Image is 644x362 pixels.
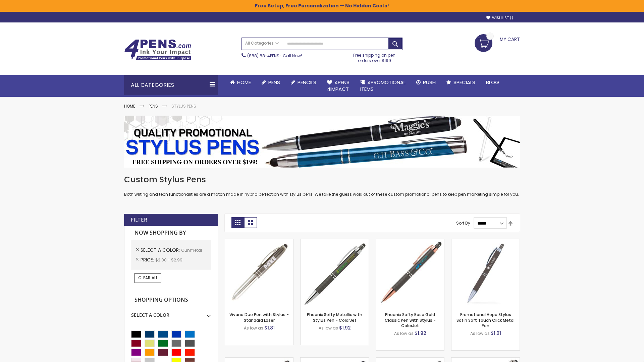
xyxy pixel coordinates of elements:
span: Select A Color [141,247,181,253]
a: Pens [256,75,285,90]
strong: Shopping Options [131,293,211,307]
a: Home [225,75,256,90]
a: Phoenix Softy Metallic with Stylus Pen - ColorJet [307,312,362,323]
span: Specials [453,79,475,86]
strong: Now Shopping by [131,226,211,240]
a: All Categories [242,38,282,49]
a: Phoenix Softy Rose Gold Classic Pen with Stylus - ColorJet [385,312,436,328]
a: Phoenix Softy Metallic with Stylus Pen - ColorJet-Gunmetal [301,239,369,244]
span: $1.01 [491,330,501,337]
span: 4Pens 4impact [327,79,350,93]
a: Promotional Hope Stylus Satin Soft Touch Click Metal Pen [457,312,515,328]
a: Phoenix Softy Rose Gold Classic Pen with Stylus - ColorJet-Gunmetal [376,239,444,244]
span: Clear All [138,275,158,281]
span: As low as [394,330,414,336]
a: Blog [481,75,504,90]
label: Sort By [456,220,470,226]
a: Promotional Hope Stylus Satin Soft Touch Click Metal Pen-Gunmetal [451,239,520,244]
strong: Filter [131,216,147,224]
span: As low as [470,330,490,336]
span: 4PROMOTIONAL ITEMS [360,79,406,93]
img: Vivano Duo Pen with Stylus - Standard Laser-Gunmetal [225,239,293,307]
span: Pencils [298,79,316,86]
span: Price [141,256,155,263]
span: Home [237,79,251,86]
span: All Categories [245,41,279,46]
img: 4Pens Custom Pens and Promotional Products [124,39,191,61]
a: Wishlist [486,15,513,20]
span: Blog [486,79,499,86]
span: Pens [268,79,280,86]
a: Vivano Duo Pen with Stylus - Standard Laser [229,312,289,323]
span: As low as [319,325,338,331]
img: Phoenix Softy Rose Gold Classic Pen with Stylus - ColorJet-Gunmetal [376,239,444,307]
span: $1.92 [339,324,351,331]
span: As low as [244,325,263,331]
a: Pencils [285,75,322,90]
span: Rush [423,79,436,86]
div: All Categories [124,75,218,95]
a: Specials [441,75,481,90]
img: Phoenix Softy Metallic with Stylus Pen - ColorJet-Gunmetal [301,239,369,307]
a: 4PROMOTIONALITEMS [355,75,411,97]
strong: Grid [231,217,244,228]
span: $1.92 [415,330,426,337]
span: - Call Now! [247,53,302,59]
span: Gunmetal [181,247,202,253]
span: $2.00 - $2.99 [155,257,182,263]
a: Clear All [135,273,161,283]
a: 4Pens4impact [322,75,355,97]
a: Home [124,103,135,109]
a: Rush [411,75,441,90]
a: Pens [149,103,158,109]
a: Vivano Duo Pen with Stylus - Standard Laser-Gunmetal [225,239,293,244]
span: $1.81 [264,324,275,331]
img: Stylus Pens [124,116,520,168]
div: Both writing and tech functionalities are a match made in hybrid perfection with stylus pens. We ... [124,174,520,197]
div: Select A Color [131,307,211,318]
div: Free shipping on pen orders over $199 [346,50,403,63]
a: (888) 88-4PENS [247,53,279,59]
img: Promotional Hope Stylus Satin Soft Touch Click Metal Pen-Gunmetal [451,239,520,307]
strong: Stylus Pens [171,103,196,109]
h1: Custom Stylus Pens [124,174,520,185]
